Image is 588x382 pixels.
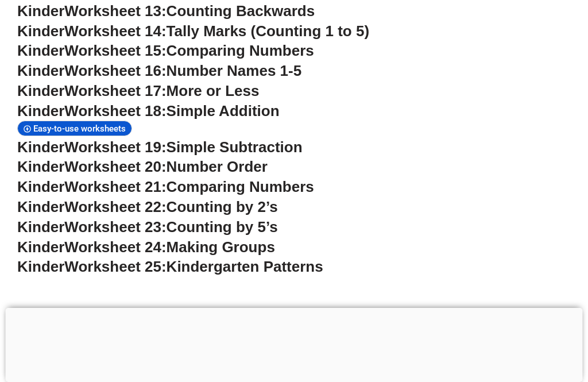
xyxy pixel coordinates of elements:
span: Comparing Numbers [167,42,314,59]
span: Worksheet 20: [64,158,166,175]
h3: Year 1 Math Worksheets [17,307,571,326]
span: Kinder [17,178,64,195]
span: Kinder [17,82,64,99]
span: Kinder [17,218,64,236]
span: Easy-to-use worksheets [33,124,129,134]
span: Kinder [17,2,64,20]
iframe: Advertisement [6,308,583,379]
span: Worksheet 21: [64,178,166,195]
span: Tally Marks (Counting 1 to 5) [167,22,369,40]
iframe: Chat Widget [531,327,588,382]
span: Kinder [17,22,64,40]
span: Worksheet 25: [64,258,166,275]
span: Worksheet 17: [64,82,166,99]
span: Worksheet 16: [64,62,166,79]
span: Counting Backwards [167,2,315,20]
span: Kinder [17,62,64,79]
span: Worksheet 15: [64,42,166,59]
span: Worksheet 22: [64,198,166,215]
span: Simple Subtraction [167,138,303,156]
span: Worksheet 23: [64,218,166,236]
span: Number Names 1-5 [167,62,302,79]
span: Kinder [17,258,64,275]
span: Kinder [17,42,64,59]
span: Worksheet 18: [64,102,166,119]
span: Kinder [17,138,64,156]
span: Kinder [17,102,64,119]
span: Worksheet 19: [64,138,166,156]
span: Kinder [17,238,64,256]
span: Making Groups [167,238,275,256]
span: Worksheet 14: [64,22,166,40]
span: Counting by 2’s [167,198,278,215]
span: Worksheet 24: [64,238,166,256]
span: Kindergarten Patterns [167,258,323,275]
span: Simple Addition [167,102,280,119]
span: More or Less [167,82,260,99]
span: Comparing Numbers [167,178,314,195]
span: Counting by 5’s [167,218,278,236]
span: Number Order [167,158,268,175]
span: Kinder [17,158,64,175]
div: Easy-to-use worksheets [17,121,132,136]
span: Kinder [17,198,64,215]
span: Worksheet 13: [64,2,166,20]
